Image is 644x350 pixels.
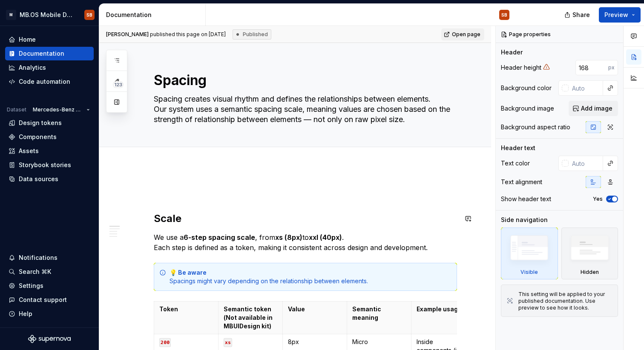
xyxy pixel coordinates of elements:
[29,104,94,116] button: Mercedes-Benz 2.0
[19,35,36,44] div: Home
[233,29,271,40] div: Published
[520,269,538,276] div: Visible
[170,269,207,276] strong: 💡 Be aware
[501,11,507,18] div: SB
[501,216,548,224] div: Side navigation
[19,161,71,169] div: Storybook stories
[608,64,615,71] p: px
[581,269,599,276] div: Hidden
[593,196,603,202] label: Yes
[501,48,523,57] div: Header
[569,101,618,116] button: Add image
[501,144,535,152] div: Header text
[152,92,455,126] textarea: Spacing creates visual rhythm and defines the relationships between elements. Our system uses a s...
[501,228,558,279] div: Visible
[19,267,51,276] div: Search ⌘K
[113,81,124,88] span: 123
[20,11,74,19] div: MB.OS Mobile Design System
[501,84,552,92] div: Background color
[2,6,97,24] button: MMB.OS Mobile Design SystemSB
[19,63,46,72] div: Analytics
[7,106,26,113] div: Dataset
[5,75,94,88] a: Code automation
[5,307,94,321] button: Help
[352,338,406,346] p: Micro
[288,338,342,346] p: 8px
[501,178,542,186] div: Text alignment
[106,11,202,19] div: Documentation
[569,80,603,96] input: Auto
[159,338,171,347] code: 200
[33,106,83,113] span: Mercedes-Benz 2.0
[452,31,480,38] span: Open page
[5,33,94,46] a: Home
[6,10,16,20] div: M
[28,335,71,343] svg: Supernova Logo
[19,175,58,183] div: Data sources
[19,282,43,290] div: Settings
[441,28,484,40] a: Open page
[5,251,94,265] button: Notifications
[5,144,94,158] a: Assets
[19,253,57,262] div: Notifications
[19,119,62,127] div: Design tokens
[417,305,470,313] p: Example usage
[19,77,70,86] div: Code automation
[5,116,94,130] a: Design tokens
[581,104,612,113] span: Add image
[309,233,342,242] strong: xxl (40px)
[604,11,628,19] span: Preview
[561,228,618,279] div: Hidden
[152,70,455,91] textarea: Spacing
[19,133,57,141] div: Components
[19,310,32,318] div: Help
[86,11,92,18] div: SB
[5,293,94,307] button: Contact support
[560,7,595,23] button: Share
[184,233,255,242] strong: 6-step spacing scale
[19,49,64,58] div: Documentation
[501,104,554,113] div: Background image
[5,265,94,279] button: Search ⌘K
[5,172,94,186] a: Data sources
[599,7,641,23] button: Preview
[518,291,612,311] div: This setting will be applied to your published documentation. Use preview to see how it looks.
[352,305,406,322] p: Semantic meaning
[5,279,94,293] a: Settings
[19,296,67,304] div: Contact support
[170,268,451,285] div: Spacings might vary depending on the relationship between elements.
[19,147,39,155] div: Assets
[575,60,608,75] input: Auto
[5,130,94,144] a: Components
[5,47,94,60] a: Documentation
[224,338,232,347] code: xs
[154,212,457,225] h2: Scale
[501,123,570,131] div: Background aspect ratio
[224,305,277,330] p: Semantic token (Not available in MBUIDesign kit)
[5,61,94,74] a: Analytics
[501,195,551,203] div: Show header text
[275,233,302,242] strong: xs (8px)
[501,159,530,168] div: Text color
[572,11,590,19] span: Share
[569,156,603,171] input: Auto
[288,305,342,313] p: Value
[159,305,213,313] p: Token
[106,31,149,37] span: [PERSON_NAME]
[154,232,457,253] p: We use a , from to . Each step is defined as a token, making it consistent across design and deve...
[106,31,226,38] span: published this page on [DATE]
[5,158,94,172] a: Storybook stories
[501,63,541,72] div: Header height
